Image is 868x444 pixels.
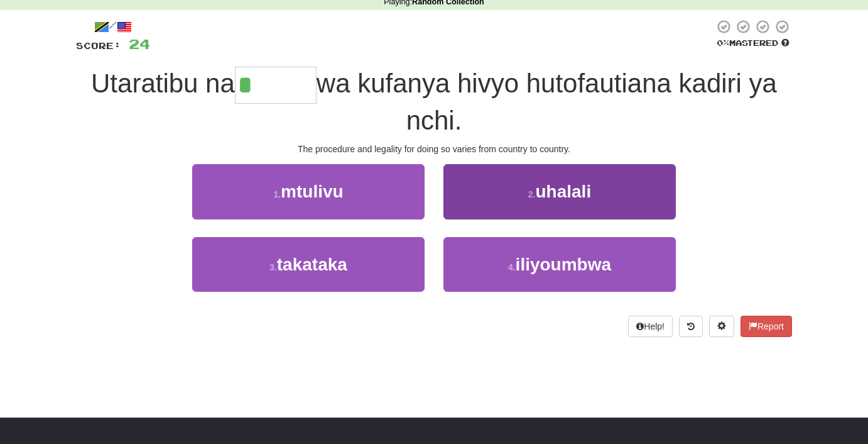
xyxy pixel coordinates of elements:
div: / [76,19,150,35]
button: 2.uhalali [443,164,676,219]
span: uhalali [535,182,591,201]
span: Score: [76,40,121,51]
button: 3.takataka [192,237,425,292]
small: 1 . [273,189,281,199]
span: 24 [129,36,150,52]
small: 4 . [508,262,516,272]
button: Help! [628,316,673,337]
div: Mastered [714,38,792,49]
span: 0 % [717,38,729,48]
small: 3 . [269,262,277,272]
span: Utaratibu na [91,69,235,98]
span: mtulivu [281,182,344,201]
small: 2 . [528,189,536,199]
button: 1.mtulivu [192,164,425,219]
span: wa kufanya hivyo hutofautiana kadiri ya nchi. [317,69,777,135]
span: iliyoumbwa [516,255,611,274]
span: takataka [277,255,347,274]
button: 4.iliyoumbwa [443,237,676,292]
button: Report [741,316,792,337]
div: The procedure and legality for doing so varies from country to country. [76,143,792,155]
button: Round history (alt+y) [679,316,703,337]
